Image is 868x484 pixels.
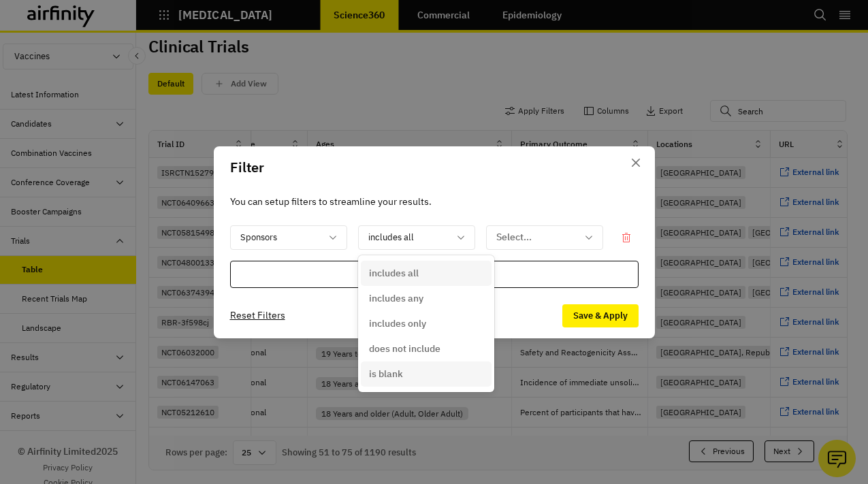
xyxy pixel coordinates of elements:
div: Add Filter [230,261,639,288]
p: does not include [369,342,440,356]
p: is blank [369,367,403,381]
p: includes all [369,266,419,280]
button: Reset Filters [230,305,285,327]
header: Filter [214,146,655,189]
button: Save & Apply [562,304,639,327]
p: You can setup filters to streamline your results. [230,194,639,209]
p: includes only [369,317,426,331]
button: Close [625,152,647,174]
p: includes any [369,291,423,306]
